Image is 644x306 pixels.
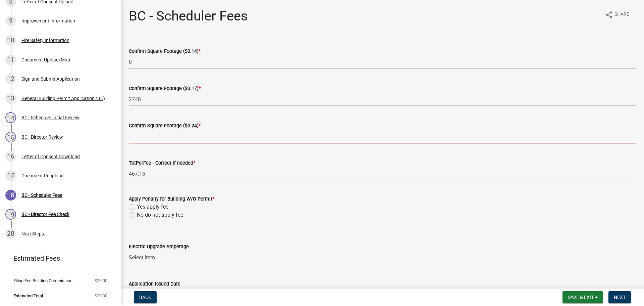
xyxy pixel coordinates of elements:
label: Confirm Square Footage ($0.14) [129,49,201,54]
div: 20 [5,228,16,239]
div: 19 [5,209,16,220]
a: Estimated Fees [5,252,110,265]
div: Document Upload/Map [21,57,70,62]
div: BC - Director Fee Check [21,212,69,217]
div: Letter of Consent Download [21,154,80,159]
div: 9 [5,15,16,26]
div: 12 [5,74,16,84]
span: $20.00 [95,278,107,283]
div: BC - Director Review [21,135,63,139]
div: Sign and Submit Application [21,77,80,81]
span: Next [614,295,626,300]
div: Document Reupload [21,173,64,178]
div: General Building Permit Application (BC) [21,96,105,101]
i: share [605,11,613,19]
label: Confirm Square Footage ($0.24) [129,124,201,128]
div: 15 [5,132,16,142]
div: BC - Scheduler Fees [21,193,62,198]
h1: BC - Scheduler Fees [129,8,248,24]
label: No do not apply fee [137,211,183,219]
div: 18 [5,190,16,201]
span: Filing Fee Building Commission [13,278,72,283]
span: Estimated Total [13,294,43,298]
button: Next [608,291,631,303]
span: Share [614,11,629,19]
div: 11 [5,54,16,65]
div: 10 [5,35,16,46]
button: shareShare [600,8,635,21]
div: Improvement Information [21,18,75,23]
label: TotPerFee - Correct if needed [129,161,195,166]
span: Back [139,295,151,300]
button: Save & Exit [562,291,603,303]
div: 17 [5,170,16,181]
button: Back [134,291,157,303]
label: Electric Upgrade Amperage [129,245,189,249]
label: Application Issued Date [129,282,180,287]
span: $20.00 [95,294,107,298]
span: Save & Exit [568,295,594,300]
div: 13 [5,93,16,104]
div: BC - Scheduler Initial Review [21,115,79,120]
div: 16 [5,151,16,162]
label: Yes apply fee [137,203,168,211]
div: Fire Safety Information [21,38,69,43]
label: Apply Penalty for Building W/O Permit [129,197,214,202]
div: 14 [5,112,16,123]
label: Confirm Square Footage ($0.17) [129,86,201,91]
